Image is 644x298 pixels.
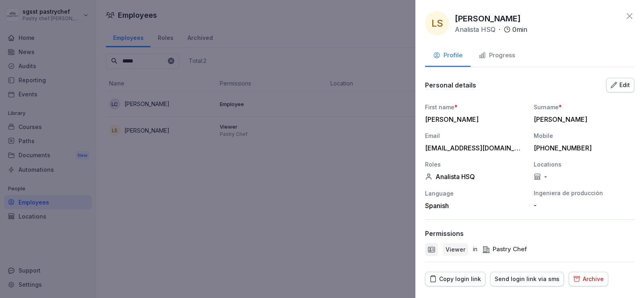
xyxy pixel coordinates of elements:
div: [PERSON_NAME] [425,115,522,123]
div: [PHONE_NUMBER] [534,144,630,152]
div: Send login link via sms [495,275,559,283]
button: Progress [471,45,523,67]
div: Locations [534,160,634,169]
div: Language [425,189,526,198]
div: Progress [479,51,515,60]
div: [PERSON_NAME] [534,115,630,123]
button: Profile [425,45,471,67]
p: in [473,245,477,254]
div: - [534,201,630,209]
p: Analista HSQ [455,25,495,34]
div: Ingeniera de producción [534,189,634,197]
div: [EMAIL_ADDRESS][DOMAIN_NAME] [425,144,522,152]
div: Edit [611,81,630,90]
div: · [455,25,527,34]
p: 0 min [512,25,527,34]
p: [PERSON_NAME] [455,13,521,25]
div: Spanish [425,202,526,210]
button: Copy login link [425,272,485,286]
div: Archive [573,275,604,283]
div: Mobile [534,131,634,140]
div: Analista HSQ [425,173,526,181]
div: First name [425,103,526,111]
div: Profile [433,51,462,60]
div: LS [425,11,449,35]
p: Personal details [425,81,476,89]
div: Copy login link [429,275,481,283]
button: Archive [569,272,608,286]
div: Surname [534,103,634,111]
p: Viewer [446,245,465,254]
button: Send login link via sms [490,272,564,286]
p: Permissions [425,229,464,238]
div: Email [425,131,526,140]
button: Edit [606,78,634,92]
div: - [534,173,634,181]
div: Roles [425,160,526,169]
div: Pastry Chef [482,245,527,254]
